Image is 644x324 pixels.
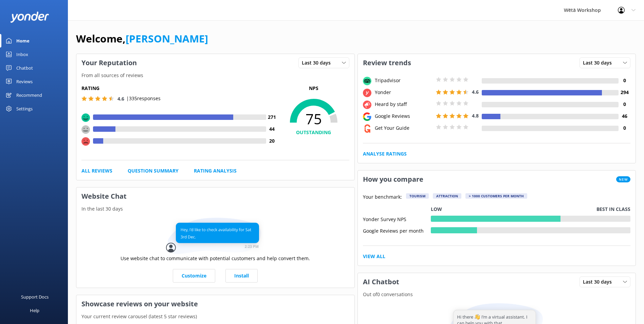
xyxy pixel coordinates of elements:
p: Best in class [596,205,630,213]
a: View All [363,253,385,260]
span: Last 30 days [583,278,616,286]
div: Google Reviews per month [363,227,431,233]
div: Yonder [373,89,434,96]
img: yonder-white-logo.png [10,12,49,23]
div: Tripadvisor [373,77,434,84]
h1: Welcome, [76,31,208,47]
h3: Website Chat [76,187,354,205]
span: Last 30 days [302,59,335,67]
span: 75 [278,110,349,127]
h3: How you compare [358,170,428,188]
h4: 271 [266,113,278,121]
h3: AI Chatbot [358,273,404,291]
div: Inbox [16,48,28,61]
div: Yonder Survey NPS [363,216,431,222]
a: Install [225,269,258,283]
h4: 0 [619,124,630,132]
a: All Reviews [81,167,112,175]
h5: Rating [81,85,278,92]
div: Settings [16,102,33,115]
div: Google Reviews [373,112,434,120]
p: Low [431,205,442,213]
a: Rating Analysis [194,167,237,175]
h4: 44 [266,125,278,133]
h4: 20 [266,137,278,145]
a: Question Summary [128,167,179,175]
span: Last 30 days [583,59,616,67]
div: Home [16,34,30,48]
p: From all sources of reviews [76,72,354,79]
p: Use website chat to communicate with potential customers and help convert them. [121,255,310,262]
h3: Your Reputation [76,54,142,72]
p: Your current review carousel (latest 5 star reviews) [76,313,354,320]
div: Attraction [433,193,461,199]
div: Help [30,304,39,317]
h4: OUTSTANDING [278,129,349,136]
div: Support Docs [21,290,49,304]
p: NPS [278,85,349,92]
img: conversation... [166,218,264,255]
div: Get Your Guide [373,124,434,132]
h4: 294 [619,89,630,96]
p: In the last 30 days [76,205,354,213]
div: Chatbot [16,61,33,75]
div: Tourism [406,193,429,199]
h3: Showcase reviews on your website [76,295,354,313]
h3: Review trends [358,54,416,72]
span: 4.8 [472,112,479,119]
a: Customize [173,269,215,283]
span: 4.6 [472,89,479,95]
h4: 0 [619,77,630,84]
div: Heard by staff [373,101,434,108]
div: Reviews [16,75,33,88]
p: Out of 0 conversations [358,291,636,298]
a: [PERSON_NAME] [126,32,208,46]
div: Recommend [16,88,42,102]
p: | 335 responses [126,95,161,102]
h4: 0 [619,101,630,108]
a: Analyse Ratings [363,150,407,158]
p: Your benchmark: [363,193,402,201]
h4: 46 [619,112,630,120]
span: 4.6 [117,95,124,102]
div: > 1000 customers per month [465,193,527,199]
span: New [616,176,630,182]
